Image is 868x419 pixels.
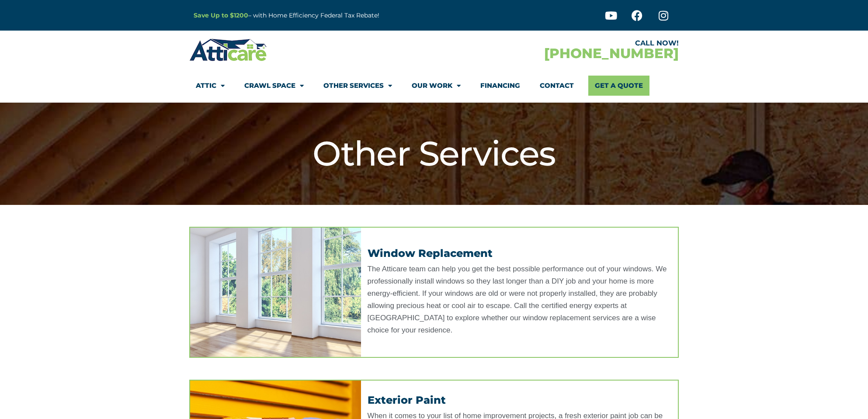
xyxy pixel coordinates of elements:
[194,11,248,19] a: Save Up to $1200
[244,76,304,96] a: Crawl Space
[588,76,649,96] a: Get A Quote
[540,76,574,96] a: Contact
[194,10,477,21] p: – with Home Efficiency Federal Tax Rebate!
[434,40,679,47] div: CALL NOW!
[412,76,461,96] a: Our Work
[194,133,674,174] h1: Other Services
[323,76,392,96] a: Other Services
[368,265,667,334] span: The Atticare team can help you get the best possible performance out of your windows. We professi...
[368,247,493,260] a: Window Replacement
[480,76,520,96] a: Financing
[196,76,672,96] nav: Menu
[368,394,446,406] a: Exterior Paint
[196,76,225,96] a: Attic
